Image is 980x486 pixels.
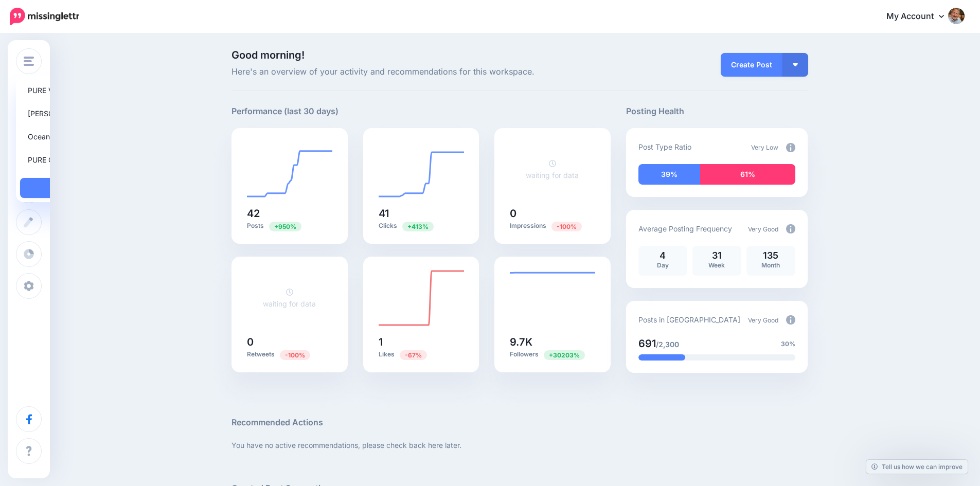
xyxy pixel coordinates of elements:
[626,105,808,118] h5: Posting Health
[638,314,740,326] p: Posts in [GEOGRAPHIC_DATA]
[247,350,332,359] p: Retweets
[708,261,725,269] span: Week
[551,222,582,231] span: Previous period: 17
[20,127,139,147] a: Ocean Fever
[231,439,808,451] p: You have no active recommendations, please check back here later.
[866,460,968,474] a: Tell us how we can improve
[786,224,795,233] img: info-circle-grey.png
[20,150,139,170] a: PURE One Travel
[526,159,579,179] a: waiting for data
[748,316,778,324] span: Very Good
[638,354,686,361] div: 30% of your posts in the last 30 days have been from Drip Campaigns
[379,337,464,347] h5: 1
[231,49,305,61] span: Good morning!
[638,223,732,235] p: Average Posting Frequency
[231,416,808,429] h5: Recommended Actions
[657,261,669,269] span: Day
[280,350,310,360] span: Previous period: 1
[510,350,595,359] p: Followers
[510,208,595,219] h5: 0
[786,315,795,325] img: info-circle-grey.png
[269,222,301,231] span: Previous period: 4
[700,164,795,185] div: 61% of your posts in the last 30 days have been from Curated content
[786,143,795,152] img: info-circle-grey.png
[698,251,736,260] p: 31
[402,222,434,231] span: Previous period: 8
[781,339,795,349] span: 30%
[638,141,691,153] p: Post Type Ratio
[247,221,332,231] p: Posts
[644,251,682,260] p: 4
[638,337,656,350] span: 691
[510,337,595,347] h5: 9.7K
[231,65,611,79] span: Here's an overview of your activity and recommendations for this workspace.
[752,251,790,260] p: 135
[638,164,700,185] div: 39% of your posts in the last 30 days have been from Drip Campaigns
[247,337,332,347] h5: 0
[20,178,139,198] a: Add Workspace
[656,340,679,349] span: /2,300
[761,261,780,269] span: Month
[20,80,139,100] a: PURE Vacations
[876,4,965,29] a: My Account
[751,143,778,151] span: Very Low
[793,63,798,66] img: arrow-down-white.png
[24,57,34,66] img: menu.png
[400,350,427,360] span: Previous period: 3
[379,221,464,231] p: Clicks
[544,350,585,360] span: Previous period: 32
[379,208,464,219] h5: 41
[247,208,332,219] h5: 42
[379,350,464,359] p: Likes
[263,287,316,308] a: waiting for data
[748,225,778,233] span: Very Good
[10,8,79,25] img: Missinglettr
[20,103,139,123] a: [PERSON_NAME]
[231,105,338,118] h5: Performance (last 30 days)
[510,221,595,231] p: Impressions
[721,53,782,77] a: Create Post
